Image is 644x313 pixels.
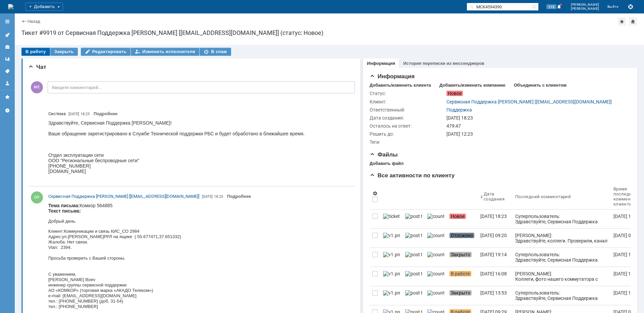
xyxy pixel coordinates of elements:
a: Шаблоны комментариев [2,54,13,64]
span: Сервисная Поддержка [PERSON_NAME] [[EMAIL_ADDRESS][DOMAIN_NAME]] [48,194,199,199]
div: [DATE] 18:23 [480,214,507,219]
a: post ticket.png [402,210,425,228]
div: Объединить с клиентом [514,83,567,88]
img: counter.png [427,252,444,257]
img: post ticket.png [405,271,422,276]
div: [DATE] 18:23 [613,214,640,219]
div: Последний комментарий [515,194,571,199]
span: Информация [370,73,415,80]
div: Решить до: [370,131,445,137]
a: Суперпользователь: Здравствуйте, Сервисная Поддержка [PERSON_NAME]! Ваше обращение зарегистрирова... [513,248,611,267]
img: counter.png [427,271,444,276]
a: counter.png [425,286,447,305]
span: Файлы [370,151,398,158]
div: [PERSON_NAME]: Коллеги, фото нашего коммутатора с монтажа. ваш порт 1 [515,271,608,287]
span: Новое [449,214,466,219]
span: [DATE] [68,112,79,116]
div: [DATE] 16:08 [480,271,507,276]
span: [PERSON_NAME] [571,3,599,7]
a: Поддержка [446,107,472,113]
img: v1.png [383,252,400,257]
span: [DATE] [202,194,213,199]
a: [DATE] 16:08 [478,267,513,286]
div: [DATE] 19:14 [613,252,640,257]
div: Добавить [25,3,63,11]
img: v1.png [383,233,400,238]
span: МЕ [31,81,43,93]
img: post ticket.png [405,233,422,238]
a: counter.png [425,267,447,286]
a: Сервисная Поддержка [PERSON_NAME] [[EMAIL_ADDRESS][DOMAIN_NAME]] [446,99,612,104]
a: ticket_notification.png [380,210,402,228]
font: Коммуникации и связь КИС_СО 2984 [15,26,91,31]
a: Подробнее [94,111,118,116]
a: Теги [2,66,13,77]
a: Мой профиль [2,78,13,89]
img: post ticket.png [405,214,422,219]
div: [DATE] 09:20 [613,233,640,238]
a: counter.png [425,229,447,248]
div: Добавить/изменить компанию [439,83,505,88]
div: Клиент: [370,99,445,104]
a: post ticket.png [402,229,425,248]
a: counter.png [425,210,447,228]
a: Перейти на домашнюю страницу [8,4,13,9]
img: post ticket.png [405,290,422,296]
a: v1.png [380,229,402,248]
div: Тикет #9919 от Сервисная Поддержка [PERSON_NAME] [[EMAIL_ADDRESS][DOMAIN_NAME]] (статус: Новое) [21,30,637,36]
span: Закрыто [449,252,472,257]
div: Добавить/изменить клиента [370,83,431,88]
span: 18:23 [214,194,223,199]
th: Дата создания [478,184,513,210]
a: v1.png [380,248,402,267]
a: Информация [367,61,395,66]
div: [DATE] 19:14 [480,252,507,257]
div: [DATE] 13:53 [480,290,507,296]
span: Все активности по клиенту [370,172,455,179]
div: 479:47 [446,123,627,129]
span: Отложено [449,233,474,238]
span: Расширенный поиск [532,3,538,9]
div: [DATE] 18:23 [446,115,627,121]
a: post ticket.png [402,267,425,286]
a: Подробнее [227,194,251,199]
a: Сервисная Поддержка [PERSON_NAME] [[EMAIL_ADDRESS][DOMAIN_NAME]] [48,193,199,200]
div: Ответственный: [370,107,445,113]
img: v1.png [383,271,400,276]
div: Суперпользователь: Здравствуйте, Сервисная Поддержка [PERSON_NAME]! Ваше обращение зарегистрирова... [515,252,608,295]
div: Дата создания: [370,115,445,121]
font: ул.[PERSON_NAME]РРЛ на ящике ( 55.677471,37.651332) [14,31,133,36]
a: v1.png [380,286,402,305]
span: Новое [446,91,463,96]
a: [DATE] 09:20 [478,229,513,248]
img: post ticket.png [405,252,422,257]
div: Время последнего комментария клиента [613,186,643,207]
a: post ticket.png [402,286,425,305]
span: [PERSON_NAME] [571,7,599,11]
div: Статус: [370,91,445,96]
a: [DATE] 19:14 [478,248,513,267]
span: Система [48,110,66,117]
div: [DATE] 15:04 [613,271,640,276]
div: Сделать домашней страницей [629,17,637,26]
a: Закрыто [447,286,478,305]
div: [DATE] 09:20 [480,233,507,238]
span: В работе [449,271,471,276]
div: [DATE] 13:53 [613,290,640,296]
div: [PERSON_NAME]: Здравствуйте, коллеги. Проверили, канал работал штатно,потерь и прерываний не фикс... [515,233,608,254]
a: Суперпользователь: Здравствуйте, Сервисная Поддержка [PERSON_NAME]! Ваше обращение зарегистрирова... [513,210,611,228]
span: 18:23 [80,112,90,116]
div: Добавить в избранное [618,17,626,26]
a: Новое [447,210,478,228]
button: Сохранить лог [627,3,635,11]
span: Настройки [372,191,378,196]
div: Теги: [370,139,445,145]
div: Суперпользователь: Здравствуйте, Сервисная Поддержка [PERSON_NAME]! Ваше обращение зарегистрирова... [515,214,608,257]
a: Назад [28,19,40,24]
img: ticket_notification.png [383,214,400,219]
a: Активности [2,30,13,40]
a: [DATE] 18:23 [478,210,513,228]
span: Закрыто [449,290,472,296]
a: [PERSON_NAME]: Коллеги, фото нашего коммутатора с монтажа. ваш порт 1 [513,267,611,286]
a: post ticket.png [402,248,425,267]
